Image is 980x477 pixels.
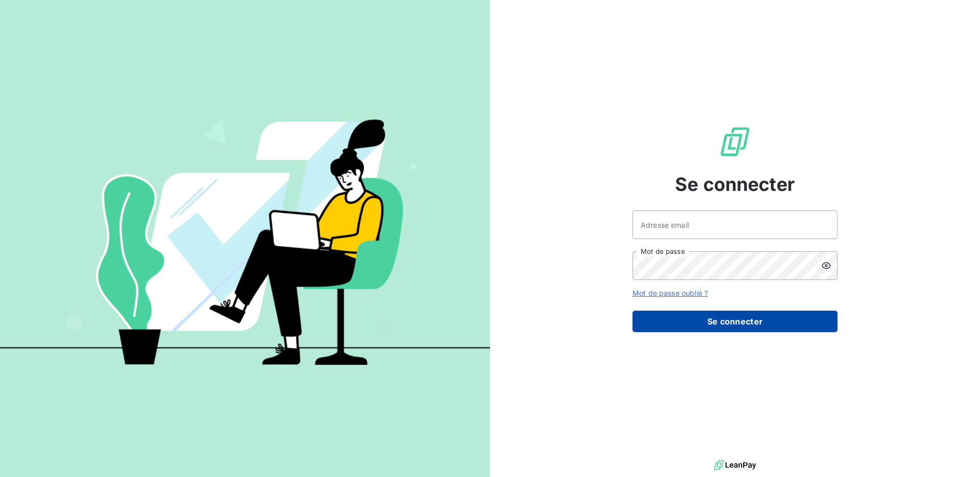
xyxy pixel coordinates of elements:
[632,210,838,239] input: placeholder
[632,289,708,297] a: Mot de passe oublié ?
[714,458,756,473] img: logo
[719,125,751,158] img: Logo LeanPay
[675,170,795,198] span: Se connecter
[632,311,838,332] button: Se connecter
